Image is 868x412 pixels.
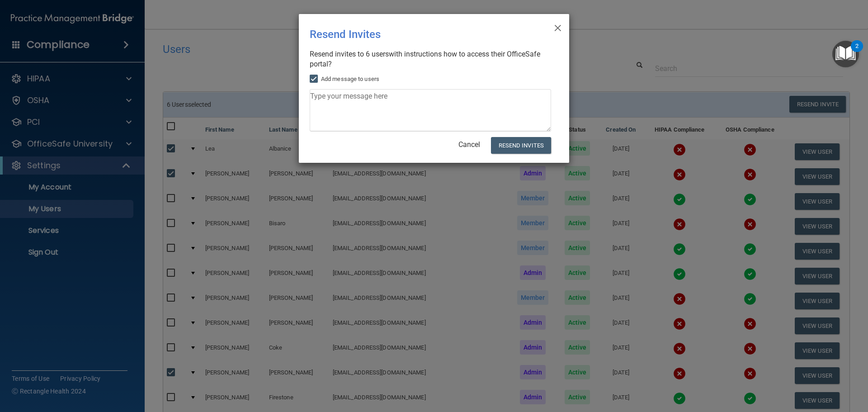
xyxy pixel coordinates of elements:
[491,137,551,154] button: Resend Invites
[458,140,480,149] a: Cancel
[832,41,859,67] button: Open Resource Center, 2 new notifications
[310,49,551,69] div: Resend invites to 6 user with instructions how to access their OfficeSafe portal?
[855,46,859,58] div: 2
[385,50,389,58] span: s
[554,18,562,36] span: ×
[310,74,379,85] label: Add message to users
[310,76,320,83] input: Add message to users
[310,21,521,47] div: Resend Invites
